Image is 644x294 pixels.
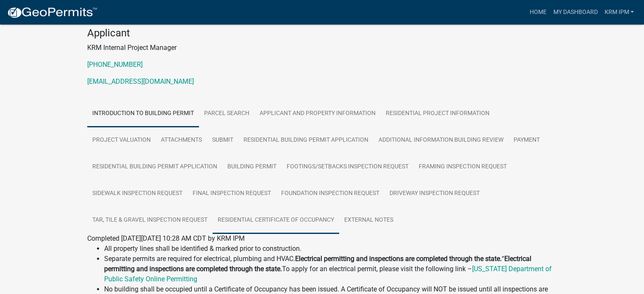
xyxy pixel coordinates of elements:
[199,100,254,127] a: Parcel search
[104,255,531,273] strong: Electrical permitting and inspections are completed through the state.
[373,127,509,154] a: Additional Information Building Review
[295,255,502,263] strong: Electrical permitting and inspections are completed through the state.
[87,60,143,69] a: [PHONE_NUMBER]
[339,207,398,234] a: External Notes
[509,127,545,154] a: Payment
[381,100,495,127] a: Residential Project Information
[207,127,238,154] a: Submit
[213,207,339,234] a: Residential Certificate of Occupancy
[87,127,156,154] a: Project Valuation
[384,180,485,207] a: Driveway Inspection Request
[282,154,414,181] a: Footings/Setbacks Inspection Request
[104,244,557,254] li: All property lines shall be identified & marked prior to construction.
[254,100,381,127] a: Applicant and Property Information
[414,154,512,181] a: Framing Inspection Request
[238,127,373,154] a: Residential Building Permit Application
[222,154,282,181] a: Building Permit
[188,180,276,207] a: Final Inspection Request
[526,4,550,20] a: Home
[601,4,637,20] a: KRM IPM
[87,77,194,85] a: [EMAIL_ADDRESS][DOMAIN_NAME]
[87,43,557,53] p: KRM Internal Project Manager
[87,100,199,127] a: Introduction to Building Permit
[104,254,557,284] li: Separate permits are required for electrical, plumbing and HVAC. “ To apply for an electrical per...
[87,234,245,242] span: Completed [DATE][DATE] 10:28 AM CDT by KRM IPM
[87,27,557,39] h4: Applicant
[276,180,384,207] a: Foundation Inspection Request
[87,207,213,234] a: Tar, Tile & Gravel Inspection Request
[87,154,222,181] a: Residential Building Permit Application
[87,180,188,207] a: Sidewalk Inspection Request
[156,127,207,154] a: Attachments
[104,265,552,283] a: [US_STATE] Department of Public Safety Online Permitting
[550,4,601,20] a: My Dashboard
